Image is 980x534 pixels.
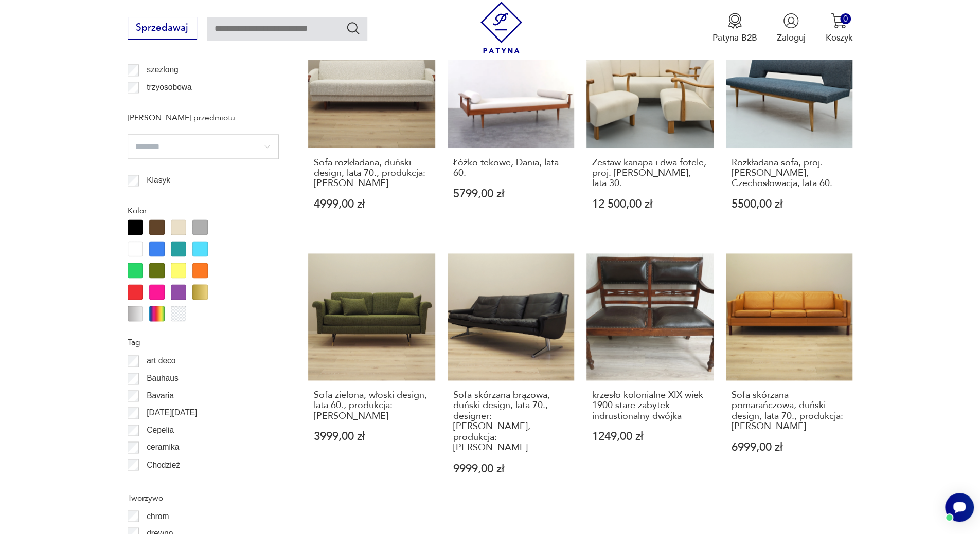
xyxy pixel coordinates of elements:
[732,442,847,453] p: 6999,00 zł
[453,158,569,179] h3: Łóżko tekowe, Dania, lata 60.
[453,463,569,474] p: 9999,00 zł
[712,13,757,44] button: Patyna B2B
[147,354,175,367] p: art deco
[777,32,806,44] p: Zaloguj
[732,158,847,189] h3: Rozkładana sofa, proj. [PERSON_NAME], Czechosłowacja, lata 60.
[732,199,847,210] p: 5500,00 zł
[586,253,714,498] a: krzesło kolonialne XIX wiek 1900 stare zabytek indrustionalny dwójkakrzesło kolonialne XIX wiek 1...
[831,13,847,29] img: Ikona koszyka
[314,199,430,210] p: 4999,00 zł
[592,158,708,189] h3: Zestaw kanapa i dwa fotele, proj. [PERSON_NAME], lata 30.
[308,21,435,234] a: Sofa rozkładana, duński design, lata 70., produkcja: DaniaSofa rozkładana, duński design, lata 70...
[346,21,361,35] button: Szukaj
[727,13,743,29] img: Ikona medalu
[128,491,279,504] p: Tworzywo
[128,25,197,33] a: Sprzedawaj
[777,13,806,44] button: Zaloguj
[825,13,852,44] button: 0Koszyk
[147,372,179,385] p: Bauhaus
[128,17,197,40] button: Sprzedawaj
[147,174,170,187] p: Klasyk
[453,189,569,199] p: 5799,00 zł
[840,13,851,24] div: 0
[945,493,974,522] iframe: Smartsupp widget button
[586,21,714,234] a: KlasykZestaw kanapa i dwa fotele, proj. Jindrich Halabala, lata 30.Zestaw kanapa i dwa fotele, pr...
[712,32,757,44] p: Patyna B2B
[475,2,527,53] img: Patyna - sklep z meblami i dekoracjami vintage
[128,336,279,349] p: Tag
[147,63,179,77] p: szezlong
[308,253,435,498] a: Sofa zielona, włoski design, lata 60., produkcja: WłochySofa zielona, włoski design, lata 60., pr...
[592,199,708,210] p: 12 500,00 zł
[448,21,575,234] a: Łóżko tekowe, Dania, lata 60.Łóżko tekowe, Dania, lata 60.5799,00 zł
[147,509,169,523] p: chrom
[592,390,708,421] h3: krzesło kolonialne XIX wiek 1900 stare zabytek indrustionalny dwójka
[314,431,430,442] p: 3999,00 zł
[147,406,197,419] p: [DATE][DATE]
[783,13,799,29] img: Ikonka użytkownika
[147,423,174,437] p: Cepelia
[314,390,430,421] h3: Sofa zielona, włoski design, lata 60., produkcja: [PERSON_NAME]
[732,390,847,432] h3: Sofa skórzana pomarańczowa, duński design, lata 70., produkcja: [PERSON_NAME]
[314,158,430,189] h3: Sofa rozkładana, duński design, lata 70., produkcja: [PERSON_NAME]
[147,475,177,489] p: Ćmielów
[147,458,180,471] p: Chodzież
[592,431,708,442] p: 1249,00 zł
[726,253,853,498] a: Sofa skórzana pomarańczowa, duński design, lata 70., produkcja: DaniaSofa skórzana pomarańczowa, ...
[726,21,853,234] a: KlasykRozkładana sofa, proj. M. Navratil, Czechosłowacja, lata 60.Rozkładana sofa, proj. [PERSON_...
[147,440,179,454] p: ceramika
[147,389,174,402] p: Bavaria
[147,81,192,94] p: trzyosobowa
[448,253,575,498] a: Sofa skórzana brązowa, duński design, lata 70., designer: Werner Langenfeld, produkcja: EsaSofa s...
[128,111,279,124] p: [PERSON_NAME] przedmiotu
[453,390,569,453] h3: Sofa skórzana brązowa, duński design, lata 70., designer: [PERSON_NAME], produkcja: [PERSON_NAME]
[128,204,279,217] p: Kolor
[825,32,852,44] p: Koszyk
[712,13,757,44] a: Ikona medaluPatyna B2B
